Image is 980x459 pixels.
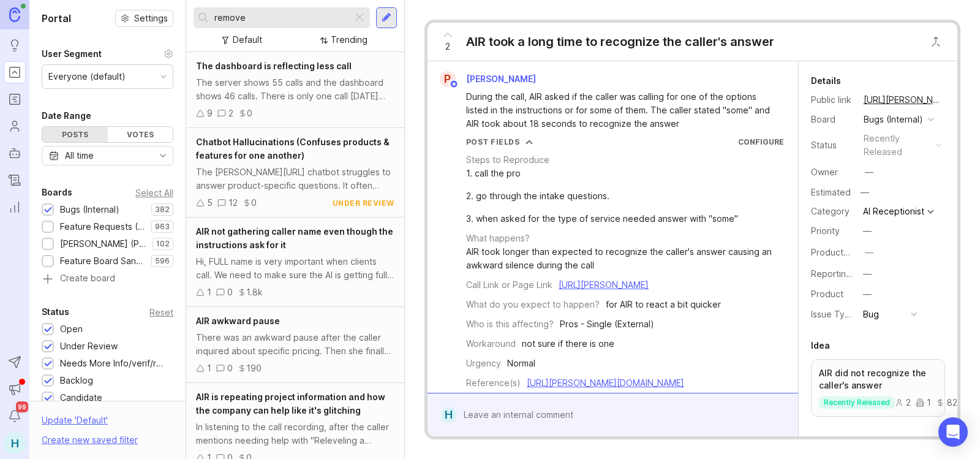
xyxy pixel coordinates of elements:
div: During the call, AIR asked if the caller was calling for one of the options listed in the instruc... [466,90,774,131]
button: Close button [924,29,948,54]
div: The [PERSON_NAME][URL] chatbot struggles to answer product-specific questions. It often confuses ... [196,165,394,192]
a: [URL][PERSON_NAME] [559,279,649,290]
button: H [4,432,26,454]
div: Bugs (Internal) [60,203,119,216]
div: What do you expect to happen? [466,298,600,311]
button: Settings [115,10,173,27]
div: Select All [135,189,173,196]
div: Default [233,33,262,47]
div: — [865,246,873,259]
div: Trending [331,33,367,47]
a: AIR awkward pauseThere was an awkward pause after the caller inquired about specific pricing. The... [186,307,404,383]
div: The server shows 55 calls and the dashboard shows 46 calls. There is only one call [DATE] and the... [196,76,394,103]
p: 382 [155,205,170,214]
div: Bug [863,308,879,321]
a: The dashboard is reflecting less callThe server shows 55 calls and the dashboard shows 46 calls. ... [186,52,404,128]
label: Priority [811,226,840,236]
span: 2 [445,40,450,53]
div: Update ' Default ' [42,414,108,433]
a: Create board [42,274,173,285]
div: Everyone (default) [48,70,126,83]
div: Under Review [60,340,118,353]
div: Feature Board Sandbox [DATE] [60,254,145,268]
div: Create new saved filter [42,433,138,447]
div: All time [65,149,94,162]
div: Needs More Info/verif/repro [60,357,167,370]
div: Posts [42,127,108,142]
span: AIR awkward pause [196,316,280,326]
div: 0 [227,362,233,375]
div: — [865,165,873,179]
div: under review [333,198,394,208]
div: 5 [207,196,213,210]
div: Hi, FULL name is very important when clients call. We need to make sure the AI is getting full le... [196,255,394,282]
a: Chatbot Hallucinations (Confuses products & features for one another)The [PERSON_NAME][URL] chatb... [186,128,404,218]
a: P[PERSON_NAME] [432,71,546,87]
div: — [857,184,873,200]
div: Normal [507,357,535,370]
span: Chatbot Hallucinations (Confuses products & features for one another) [196,137,390,161]
div: Date Range [42,108,91,123]
span: The dashboard is reflecting less call [196,61,352,71]
div: There was an awkward pause after the caller inquired about specific pricing. Then she finally ask... [196,331,394,358]
label: Reporting Team [811,268,876,279]
a: Autopilot [4,142,26,164]
span: AIR is repeating project information and how the company can help like it's glitching [196,392,385,415]
button: Send to Autopilot [4,351,26,373]
div: Board [811,113,854,126]
div: 1. call the pro [466,167,738,180]
div: P [440,71,456,87]
div: Category [811,205,854,218]
label: ProductboardID [811,247,876,257]
div: Votes [108,127,173,142]
a: Reporting [4,196,26,218]
p: AIR did not recognize the caller's answer [819,367,938,392]
div: for AIR to react a bit quicker [606,298,721,311]
button: Post Fields [466,137,533,147]
div: recently released [864,132,931,159]
label: Issue Type [811,309,856,319]
div: Boards [42,185,72,200]
div: Reset [149,309,173,316]
h1: Portal [42,11,71,26]
div: 0 [227,286,233,299]
div: Owner [811,165,854,179]
p: recently released [824,398,890,408]
div: AIR took longer than expected to recognize the caller's answer causing an awkward silence during ... [466,245,784,272]
div: Feature Requests (Internal) [60,220,145,233]
div: Status [42,305,69,319]
a: Users [4,115,26,137]
a: [URL][PERSON_NAME] [860,92,946,108]
div: 2 [228,107,233,120]
a: Ideas [4,34,26,56]
div: Workaround [466,337,516,351]
svg: toggle icon [153,151,173,161]
a: AIR did not recognize the caller's answerrecently released21825 [811,359,946,417]
div: Public link [811,93,854,107]
div: 1 [916,398,931,407]
div: What happens? [466,232,530,245]
img: member badge [449,80,458,89]
input: Search... [214,11,347,25]
div: 190 [246,362,262,375]
div: Status [811,138,854,152]
span: 99 [16,401,28,412]
div: 0 [247,107,252,120]
div: 12 [228,196,238,210]
div: Open Intercom Messenger [938,417,968,447]
div: Idea [811,338,830,353]
div: Call Link or Page Link [466,278,552,292]
div: Estimated [811,188,851,197]
a: [URL][PERSON_NAME][DOMAIN_NAME] [527,377,684,388]
div: In listening to the call recording, after the caller mentions needing help with "Releveling a bac... [196,420,394,447]
div: AIR took a long time to recognize the caller's answer [466,33,774,50]
div: Steps to Reproduce [466,153,549,167]
div: 2 [895,398,911,407]
div: Details [811,74,841,88]
img: Canny Home [9,7,20,21]
a: Roadmaps [4,88,26,110]
div: — [863,224,872,238]
div: Urgency [466,357,501,370]
button: ProductboardID [861,245,877,260]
